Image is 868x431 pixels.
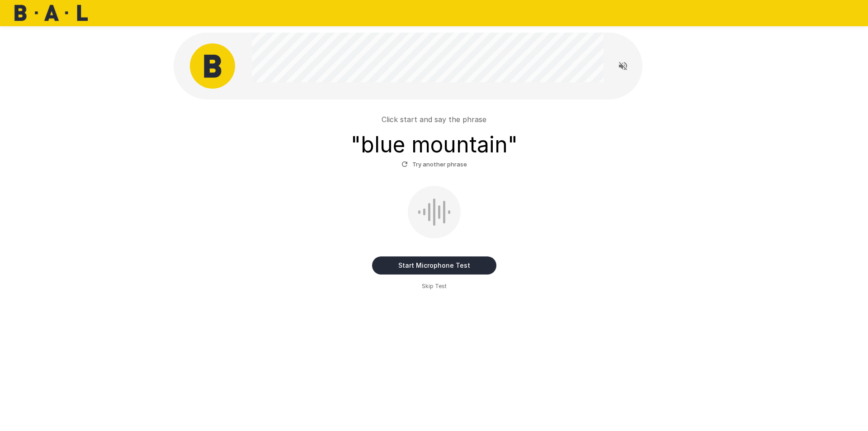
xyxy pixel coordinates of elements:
img: bal_avatar.png [190,43,235,89]
span: Skip Test [422,282,447,291]
button: Start Microphone Test [372,256,496,275]
button: Try another phrase [399,157,469,171]
p: Click start and say the phrase [382,114,486,125]
button: Read questions aloud [614,57,632,75]
h3: " blue mountain " [351,132,518,157]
